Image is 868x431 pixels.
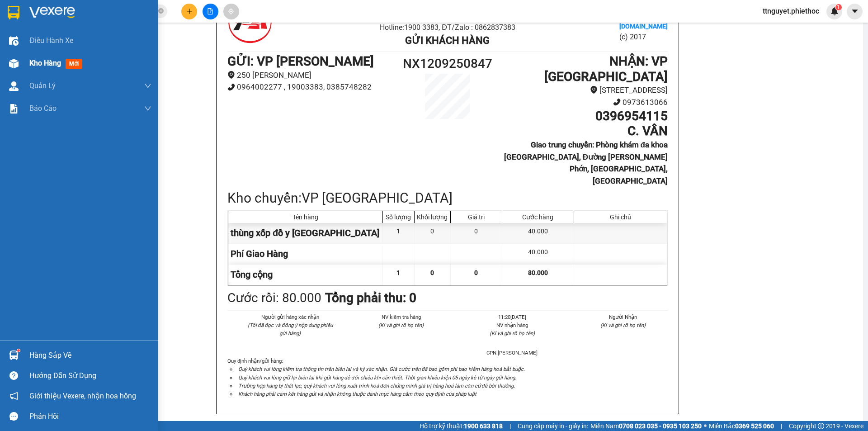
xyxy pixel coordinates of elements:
[509,421,511,431] span: |
[9,371,18,380] span: question-circle
[467,313,557,321] li: 11:20[DATE]
[301,22,594,33] li: Hotline: 1900 3383, ĐT/Zalo : 0862837383
[186,8,193,14] span: plus
[9,392,18,400] span: notification
[9,59,19,68] img: warehouse-icon
[619,422,702,430] strong: 0708 023 035 - 0935 103 250
[544,54,668,84] b: NHẬN : VP [GEOGRAPHIC_DATA]
[357,313,446,321] li: NV kiểm tra hàng
[474,269,478,276] span: 0
[835,4,842,10] sup: 1
[238,366,525,372] i: Quý khách vui lòng kiểm tra thông tin trên biên lai và ký xác nhận. Giá cước trên đã bao gồm phí ...
[417,213,448,221] div: Khối lượng
[227,69,392,81] li: 250 [PERSON_NAME]
[29,59,61,67] span: Kho hàng
[613,98,621,106] span: phone
[619,31,668,43] li: (c) 2017
[158,8,164,14] span: close-circle
[203,4,218,19] button: file-add
[228,244,383,264] div: Phí Giao Hàng
[837,4,840,10] span: 1
[502,223,574,243] div: 40.000
[378,322,424,328] i: (Kí và ghi rõ họ tên)
[9,36,19,46] img: warehouse-icon
[818,423,824,429] span: copyright
[158,7,164,16] span: close-circle
[504,140,668,185] b: Giao trung chuyển: Phòng khám đa khoa [GEOGRAPHIC_DATA], Đường [PERSON_NAME] Phớn, [GEOGRAPHIC_DA...
[231,269,273,280] span: Tổng cộng
[451,223,502,243] div: 0
[847,4,863,19] button: caret-down
[576,213,665,221] div: Ghi chú
[231,213,380,221] div: Tên hàng
[735,422,774,430] strong: 0369 525 060
[144,82,151,90] span: down
[245,313,335,321] li: Người gửi hàng xác nhận
[29,369,151,383] div: Hướng dẫn sử dụng
[415,223,451,243] div: 0
[490,330,535,336] i: (Kí và ghi rõ họ tên)
[467,321,557,329] li: NV nhận hàng
[325,290,416,305] b: Tổng phải thu: 0
[228,223,383,243] div: thùng xốp đồ y [GEOGRAPHIC_DATA]
[9,412,18,421] span: message
[518,421,588,431] span: Cung cấp máy in - giấy in:
[29,410,151,423] div: Phản hồi
[227,357,668,398] div: Quy định nhận/gửi hàng :
[227,81,392,93] li: 0964002277 , 19003383, 0385748282
[29,103,57,114] span: Báo cáo
[430,269,434,276] span: 0
[9,81,19,91] img: warehouse-icon
[29,390,136,402] span: Giới thiệu Vexere, nhận hoa hồng
[503,109,668,124] h1: 0396954115
[709,421,774,431] span: Miền Bắc
[228,8,234,14] span: aim
[383,223,415,243] div: 1
[405,35,490,46] b: Gửi khách hàng
[223,4,239,19] button: aim
[17,349,20,352] sup: 1
[385,213,412,221] div: Số lượng
[238,391,476,397] i: Khách hàng phải cam kết hàng gửi và nhận không thuộc danh mục hàng cấm theo quy định của pháp luật
[467,349,557,357] li: CPN.[PERSON_NAME]
[528,269,548,276] span: 80.000
[29,80,56,91] span: Quản Lý
[704,424,707,428] span: ⚪️
[781,421,782,431] span: |
[181,4,197,19] button: plus
[396,269,400,276] span: 1
[66,59,82,69] span: mới
[227,187,668,208] div: Kho chuyển: VP [GEOGRAPHIC_DATA]
[29,349,151,362] div: Hàng sắp về
[453,213,500,221] div: Giá trị
[464,422,503,430] strong: 1900 633 818
[755,5,826,17] span: ttnguyet.phiethoc
[503,123,668,139] h1: C. VÂN
[248,322,333,336] i: (Tôi đã đọc và đồng ý nộp dung phiếu gửi hàng)
[9,350,19,360] img: warehouse-icon
[830,7,839,15] img: icon-new-feature
[851,7,859,15] span: caret-down
[238,374,516,381] i: Quý khách vui lòng giữ lại biên lai khi gửi hàng để đối chiếu khi cần thiết. Thời gian khiếu kiện...
[227,54,374,69] b: GỬI : VP [PERSON_NAME]
[392,54,503,74] h1: NX1209250847
[9,104,19,114] img: solution-icon
[227,71,235,79] span: environment
[590,421,702,431] span: Miền Nam
[207,8,213,14] span: file-add
[227,288,321,308] div: Cước rồi : 80.000
[238,383,515,389] i: Trường hợp hàng bị thất lạc, quý khách vui lòng xuất trình hoá đơn chứng minh giá trị hàng hoá là...
[590,86,598,94] span: environment
[503,84,668,96] li: [STREET_ADDRESS]
[502,244,574,264] div: 40.000
[503,96,668,109] li: 0973613066
[420,421,503,431] span: Hỗ trợ kỹ thuật:
[8,6,19,19] img: logo-vxr
[29,35,73,46] span: Điều hành xe
[144,105,151,112] span: down
[600,322,646,328] i: (Kí và ghi rõ họ tên)
[227,83,235,91] span: phone
[505,213,571,221] div: Cước hàng
[579,313,668,321] li: Người Nhận
[619,23,668,30] b: [DOMAIN_NAME]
